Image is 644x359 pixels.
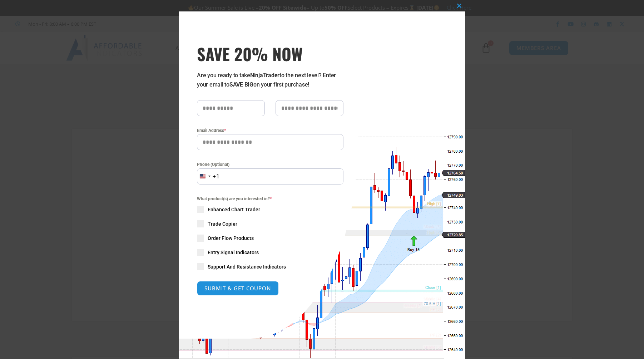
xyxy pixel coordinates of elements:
div: +1 [213,172,220,181]
span: Enhanced Chart Trader [208,206,260,213]
label: Entry Signal Indicators [197,249,343,256]
span: Order Flow Products [208,235,254,242]
label: Phone (Optional) [197,161,343,168]
span: SAVE 20% NOW [197,44,343,64]
span: What product(s) are you interested in? [197,195,343,202]
strong: NinjaTrader [250,72,279,79]
label: Trade Copier [197,220,343,227]
button: SUBMIT & GET COUPON [197,281,279,296]
span: Support And Resistance Indicators [208,263,286,270]
button: Selected country [197,168,220,185]
strong: SAVE BIG [229,81,253,88]
span: Trade Copier [208,220,237,227]
label: Support And Resistance Indicators [197,263,343,270]
span: Entry Signal Indicators [208,249,259,256]
label: Email Address [197,127,343,134]
label: Order Flow Products [197,235,343,242]
label: Enhanced Chart Trader [197,206,343,213]
p: Are you ready to take to the next level? Enter your email to on your first purchase! [197,71,343,89]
